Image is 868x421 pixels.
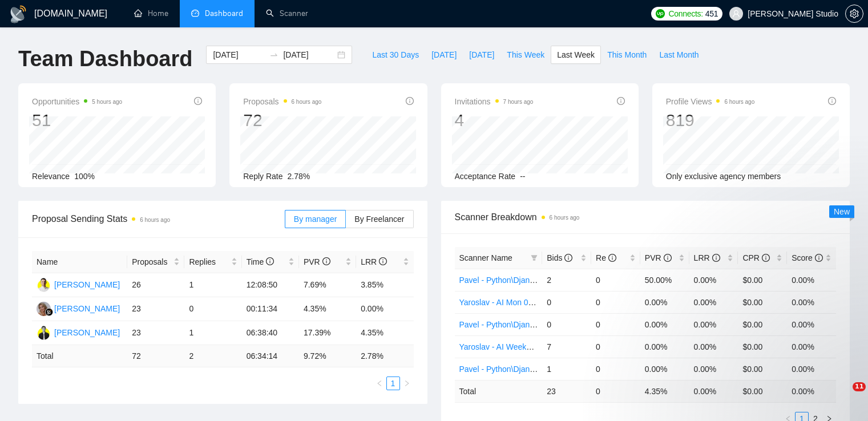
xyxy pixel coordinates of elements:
[591,291,640,313] td: 0
[738,269,787,291] td: $0.00
[459,298,567,307] a: Yaroslav - AI Mon 00:00-10:00
[294,214,337,224] span: By manager
[299,321,356,345] td: 17.39%
[92,99,122,105] time: 5 hours ago
[724,99,754,105] time: 6 hours ago
[542,313,591,335] td: 0
[666,110,755,131] div: 819
[640,313,689,335] td: 0.00%
[455,210,837,224] span: Scanner Breakdown
[266,257,274,265] span: info-circle
[705,7,718,20] span: 451
[361,257,387,266] span: LRR
[815,254,823,262] span: info-circle
[132,256,171,268] span: Proposals
[640,380,689,402] td: 4.35 %
[666,95,755,108] span: Profile Views
[500,46,551,64] button: This Week
[372,48,419,61] span: Last 30 Days
[542,380,591,402] td: 23
[32,251,127,273] th: Name
[269,50,278,59] span: to
[591,313,640,335] td: 0
[608,254,616,262] span: info-circle
[266,9,308,18] a: searchScanner
[127,297,184,321] td: 23
[127,321,184,345] td: 23
[845,5,863,23] button: setting
[557,48,595,61] span: Last Week
[459,342,540,351] a: Yaroslav - AI Weekend
[127,345,184,367] td: 72
[400,377,414,390] li: Next Page
[550,214,580,221] time: 6 hours ago
[689,380,738,402] td: 0.00 %
[213,48,265,61] input: Start date
[356,297,413,321] td: 0.00%
[406,97,414,105] span: info-circle
[299,297,356,321] td: 4.35%
[742,253,769,262] span: CPR
[738,291,787,313] td: $0.00
[292,99,322,105] time: 6 hours ago
[738,380,787,402] td: $ 0.00
[459,253,512,262] span: Scanner Name
[242,273,299,297] td: 12:08:50
[242,297,299,321] td: 00:11:34
[299,345,356,367] td: 9.72 %
[184,273,241,297] td: 1
[184,251,241,273] th: Replies
[656,9,665,18] img: upwork-logo.png
[591,269,640,291] td: 0
[54,326,120,339] div: [PERSON_NAME]
[853,382,866,391] span: 11
[242,321,299,345] td: 06:38:40
[194,97,202,105] span: info-circle
[787,291,836,313] td: 0.00%
[37,278,51,292] img: PO
[503,99,534,105] time: 7 hours ago
[74,172,95,181] span: 100%
[189,256,228,268] span: Replies
[787,269,836,291] td: 0.00%
[834,207,850,216] span: New
[431,48,457,61] span: [DATE]
[542,335,591,358] td: 7
[712,254,720,262] span: info-circle
[322,257,330,265] span: info-circle
[829,382,857,410] iframe: Intercom live chat
[666,172,781,181] span: Only exclusive agency members
[191,9,199,17] span: dashboard
[507,48,544,61] span: This Week
[205,9,243,18] span: Dashboard
[32,212,285,226] span: Proposal Sending Stats
[845,9,863,18] a: setting
[459,365,628,374] a: Pavel - Python\Django [DATE] evening to 00 00
[846,9,863,18] span: setting
[127,251,184,273] th: Proposals
[32,110,122,131] div: 51
[469,48,494,61] span: [DATE]
[463,46,500,64] button: [DATE]
[376,380,383,387] span: left
[689,291,738,313] td: 0.00%
[528,249,540,266] span: filter
[400,377,414,390] button: right
[386,377,400,390] li: 1
[45,308,53,316] img: gigradar-bm.png
[792,253,822,262] span: Score
[640,269,689,291] td: 50.00%
[299,273,356,297] td: 7.69%
[455,172,516,181] span: Acceptance Rate
[247,257,274,266] span: Time
[32,345,127,367] td: Total
[304,257,330,266] span: PVR
[373,377,386,390] li: Previous Page
[664,254,672,262] span: info-circle
[455,95,534,108] span: Invitations
[787,380,836,402] td: 0.00 %
[54,278,120,291] div: [PERSON_NAME]
[596,253,616,262] span: Re
[762,254,770,262] span: info-circle
[32,95,122,108] span: Opportunities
